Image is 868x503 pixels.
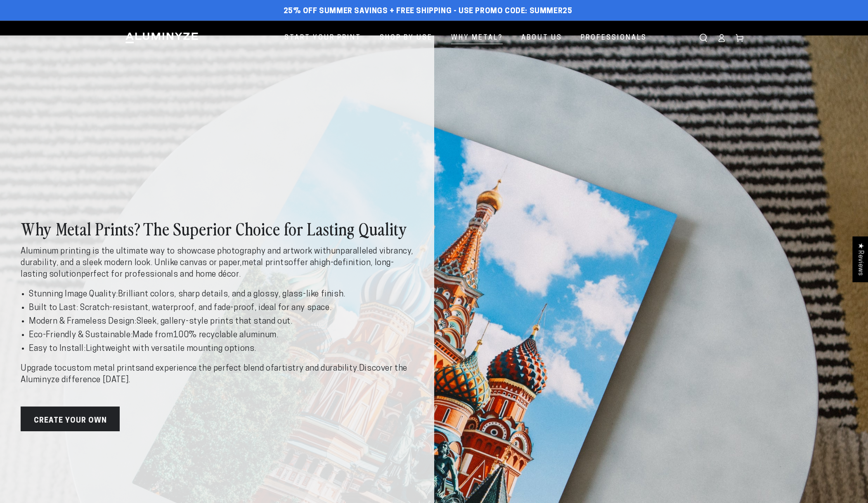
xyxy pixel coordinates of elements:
h2: Why Metal Prints? The Superior Choice for Lasting Quality [21,218,414,239]
span: Why Metal? [451,32,503,44]
a: Create Your Own [21,407,120,431]
span: 25% off Summer Savings + Free Shipping - Use Promo Code: SUMMER25 [284,7,572,16]
strong: Modern & Frameless Design: [29,317,137,326]
a: Shop By Use [374,27,439,49]
strong: Stunning Image Quality: [29,290,118,299]
span: Start Your Print [284,32,361,44]
a: About Us [515,27,568,49]
strong: metal prints [242,259,289,267]
strong: Scratch-resistant, waterproof, and fade-proof [80,304,255,312]
li: Lightweight with versatile mounting options. [29,343,414,355]
strong: Eco-Friendly & Sustainable: [29,331,132,339]
span: About Us [521,32,562,44]
a: Start Your Print [278,27,367,49]
p: Upgrade to and experience the perfect blend of . [21,363,414,386]
span: Professionals [581,32,647,44]
li: Sleek, gallery-style prints that stand out. [29,316,414,327]
strong: high-definition, long-lasting solution [21,259,394,279]
summary: Search our site [694,29,712,47]
strong: Easy to Install: [29,345,86,353]
strong: 100% recyclable aluminum [173,331,277,339]
span: Shop By Use [380,32,433,44]
a: Why Metal? [445,27,509,49]
strong: custom metal prints [62,364,140,373]
strong: artistry and durability [274,364,357,373]
li: Brilliant colors, sharp details, and a glossy, glass-like finish. [29,289,414,300]
li: Made from . [29,329,414,341]
strong: Built to Last: [29,304,78,312]
a: Professionals [575,27,653,49]
li: , ideal for any space. [29,302,414,314]
div: Click to open Judge.me floating reviews tab [852,236,868,282]
p: Aluminum printing is the ultimate way to showcase photography and artwork with . Unlike canvas or... [21,246,414,280]
img: Aluminyze [125,32,199,44]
